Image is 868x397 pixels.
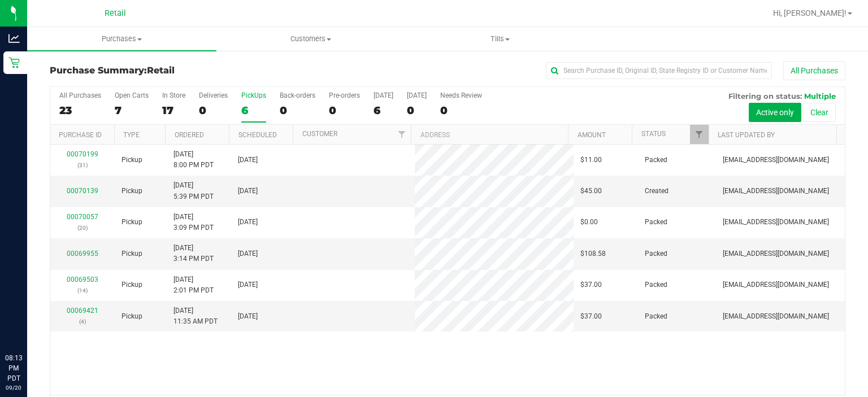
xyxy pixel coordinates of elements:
[645,280,667,290] span: Packed
[5,353,22,383] p: 08:13 PM PDT
[645,155,667,165] span: Packed
[173,212,214,233] span: [DATE] 3:09 PM PDT
[27,27,216,51] a: Purchases
[67,187,98,195] a: 00070139
[8,57,20,68] inline-svg: Retail
[238,155,258,165] span: [DATE]
[580,280,602,290] span: $37.00
[723,280,829,290] span: [EMAIL_ADDRESS][DOMAIN_NAME]
[121,217,142,228] span: Pickup
[580,217,598,228] span: $0.00
[57,160,108,171] p: (31)
[50,66,315,76] h3: Purchase Summary:
[173,149,214,171] span: [DATE] 8:00 PM PDT
[175,131,204,139] a: Ordered
[121,155,142,165] span: Pickup
[216,27,406,51] a: Customers
[241,104,266,117] div: 6
[302,130,337,138] a: Customer
[546,62,772,79] input: Search Purchase ID, Original ID, State Registry ID or Customer Name...
[67,150,98,158] a: 00070199
[5,383,22,392] p: 09/20
[728,91,802,101] span: Filtering on status:
[280,104,315,117] div: 0
[804,91,836,101] span: Multiple
[773,8,847,18] span: Hi, [PERSON_NAME]!
[199,104,228,117] div: 0
[406,34,594,44] span: Tills
[783,61,845,80] button: All Purchases
[690,125,709,144] a: Filter
[11,307,45,341] iframe: Resource center
[57,223,108,233] p: (20)
[115,91,149,99] div: Open Carts
[59,104,101,117] div: 23
[440,104,482,117] div: 0
[723,217,829,228] span: [EMAIL_ADDRESS][DOMAIN_NAME]
[329,91,360,99] div: Pre-orders
[641,130,666,138] a: Status
[374,91,393,99] div: [DATE]
[121,311,142,322] span: Pickup
[173,243,214,264] span: [DATE] 3:14 PM PDT
[27,34,216,44] span: Purchases
[238,186,258,197] span: [DATE]
[329,104,360,117] div: 0
[67,213,98,221] a: 00070057
[162,91,185,99] div: In Store
[57,285,108,296] p: (14)
[59,91,101,99] div: All Purchases
[723,248,829,259] span: [EMAIL_ADDRESS][DOMAIN_NAME]
[645,248,667,259] span: Packed
[803,103,836,122] button: Clear
[578,131,606,139] a: Amount
[67,276,98,283] a: 00069503
[162,104,185,117] div: 17
[718,131,775,139] a: Last Updated By
[8,33,20,44] inline-svg: Analytics
[121,186,142,197] span: Pickup
[723,186,829,197] span: [EMAIL_ADDRESS][DOMAIN_NAME]
[238,248,258,259] span: [DATE]
[115,104,149,117] div: 7
[238,131,277,139] a: Scheduled
[392,125,411,144] a: Filter
[749,103,801,122] button: Active only
[241,91,266,99] div: PickUps
[645,311,667,322] span: Packed
[59,131,102,139] a: Purchase ID
[173,306,218,327] span: [DATE] 11:35 AM PDT
[406,27,595,51] a: Tills
[407,91,427,99] div: [DATE]
[173,274,214,296] span: [DATE] 2:01 PM PDT
[411,125,568,145] th: Address
[374,104,393,117] div: 6
[217,34,405,44] span: Customers
[580,155,602,165] span: $11.00
[57,316,108,327] p: (4)
[580,311,602,322] span: $37.00
[173,180,214,202] span: [DATE] 5:39 PM PDT
[199,91,228,99] div: Deliveries
[121,280,142,290] span: Pickup
[105,8,126,18] span: Retail
[580,186,602,197] span: $45.00
[67,250,98,258] a: 00069955
[580,248,606,259] span: $108.58
[238,311,258,322] span: [DATE]
[238,280,258,290] span: [DATE]
[147,65,175,76] span: Retail
[280,91,315,99] div: Back-orders
[123,131,140,139] a: Type
[238,217,258,228] span: [DATE]
[121,248,142,259] span: Pickup
[407,104,427,117] div: 0
[645,186,669,197] span: Created
[440,91,482,99] div: Needs Review
[723,155,829,165] span: [EMAIL_ADDRESS][DOMAIN_NAME]
[67,307,98,315] a: 00069421
[645,217,667,228] span: Packed
[723,311,829,322] span: [EMAIL_ADDRESS][DOMAIN_NAME]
